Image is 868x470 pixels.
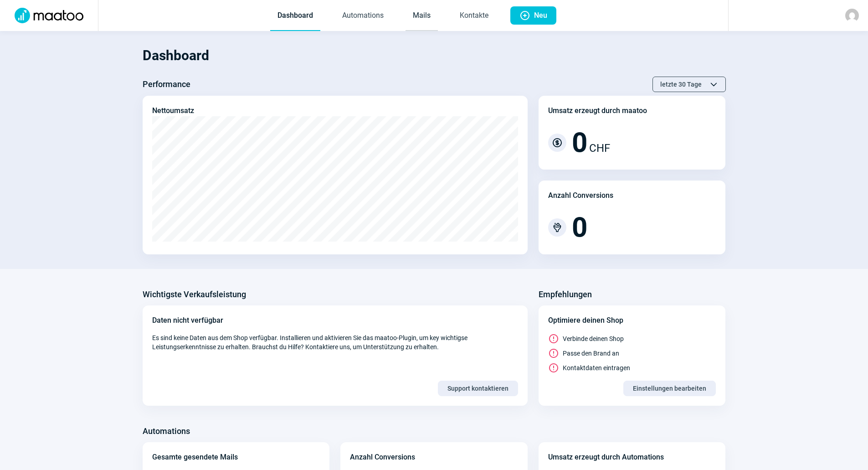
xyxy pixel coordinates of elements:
div: Umsatz erzeugt durch Automations [548,452,664,463]
button: Support kontaktieren [438,381,518,396]
div: Optimiere deinen Shop [548,315,716,326]
div: Daten nicht verfügbar [152,315,518,326]
div: Anzahl Conversions [350,452,415,463]
button: Neu [510,6,556,25]
button: Einstellungen bearbeiten [623,381,716,396]
span: 0 [572,214,587,241]
span: Support kontaktieren [447,381,508,396]
h3: Wichtigste Verkaufsleistung [143,287,246,302]
a: Automations [335,1,391,31]
span: Passe den Brand an [563,349,619,358]
span: Kontaktdaten eintragen [563,363,630,372]
div: Nettoumsatz [152,105,194,116]
h3: Empfehlungen [539,287,592,302]
a: Dashboard [270,1,320,31]
span: Es sind keine Daten aus dem Shop verfügbar. Installieren und aktivieren Sie das maatoo-Plugin, um... [152,333,518,351]
span: Neu [534,6,547,25]
span: Einstellungen bearbeiten [633,381,706,396]
a: Mails [406,1,438,31]
a: Kontakte [452,1,496,31]
span: 0 [572,129,587,156]
span: CHF [589,140,610,156]
div: Gesamte gesendete Mails [152,452,238,463]
span: Verbinde deinen Shop [563,334,624,343]
h3: Automations [143,424,190,439]
img: avatar [845,9,859,22]
h3: Performance [143,77,190,92]
h1: Dashboard [143,40,726,71]
span: letzte 30 Tage [660,77,702,92]
img: Logo [9,8,89,23]
div: Anzahl Conversions [548,190,613,201]
div: Umsatz erzeugt durch maatoo [548,105,647,116]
